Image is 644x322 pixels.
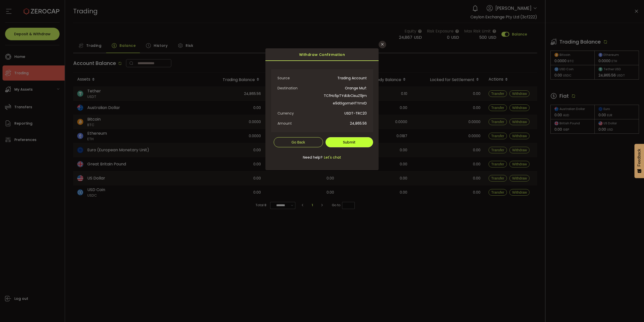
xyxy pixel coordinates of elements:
button: Go Back [274,137,323,147]
span: 24,865.56 [322,120,367,127]
span: Go Back [292,140,305,144]
button: Submit [326,137,373,147]
span: Destination [277,84,322,92]
span: Feedback [637,149,641,166]
span: Currency [277,110,322,117]
button: Feedback - Show survey [634,144,644,178]
div: dialog [265,48,379,170]
iframe: Chat Widget [619,298,644,322]
span: Orange Muf: TCfHc5pTYdUbCisuZ9jme9dGgomxHTYmrD [322,84,367,107]
span: Let's chat [323,155,341,160]
span: Source [277,74,322,82]
span: Trading Account [322,74,367,82]
span: Amount [277,120,322,127]
span: Need help? [303,155,323,160]
span: USDT-TRC20 [322,110,367,117]
div: Withdraw Confirmation [265,48,379,61]
span: Submit [343,140,355,145]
